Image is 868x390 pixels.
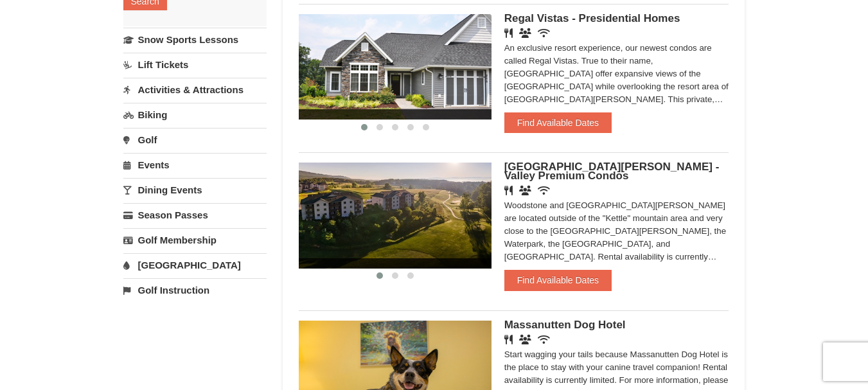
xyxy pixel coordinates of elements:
[123,228,267,252] a: Golf Membership
[123,28,267,51] a: Snow Sports Lessons
[519,28,531,38] i: Banquet Facilities
[538,28,550,38] i: Wireless Internet (free)
[504,161,720,182] span: [GEOGRAPHIC_DATA][PERSON_NAME] - Valley Premium Condos
[123,253,267,277] a: [GEOGRAPHIC_DATA]
[519,335,531,344] i: Banquet Facilities
[123,178,267,202] a: Dining Events
[538,186,550,195] i: Wireless Internet (free)
[504,28,513,38] i: Restaurant
[504,319,626,331] span: Massanutten Dog Hotel
[504,270,612,290] button: Find Available Dates
[504,12,680,24] span: Regal Vistas - Presidential Homes
[519,186,531,195] i: Banquet Facilities
[123,153,267,177] a: Events
[504,112,612,133] button: Find Available Dates
[538,335,550,344] i: Wireless Internet (free)
[123,53,267,76] a: Lift Tickets
[504,186,513,195] i: Restaurant
[123,278,267,302] a: Golf Instruction
[123,78,267,102] a: Activities & Attractions
[123,128,267,152] a: Golf
[504,42,729,106] div: An exclusive resort experience, our newest condos are called Regal Vistas. True to their name, [G...
[504,335,513,344] i: Restaurant
[504,199,729,263] div: Woodstone and [GEOGRAPHIC_DATA][PERSON_NAME] are located outside of the "Kettle" mountain area an...
[123,103,267,127] a: Biking
[123,203,267,227] a: Season Passes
